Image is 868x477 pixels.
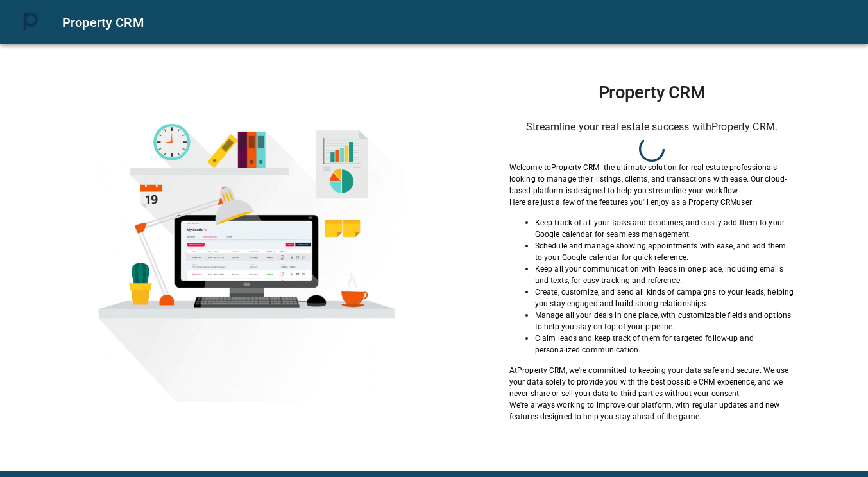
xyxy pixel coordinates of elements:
[535,333,794,356] p: Claim leads and keep track of them for targeted follow-up and personalized communication.
[535,286,794,309] p: Create, customize, and send all kinds of campaigns to your leads, helping you stay engaged and bu...
[509,365,794,399] p: At Property CRM , we're committed to keeping your data safe and secure. We use your data solely t...
[509,399,794,422] p: We're always working to improve our platform, with regular updates and new features designed to h...
[509,118,794,136] h6: Streamline your real estate success with Property CRM .
[509,196,794,208] p: Here are just a few of the features you'll enjoy as a Property CRM user:
[535,217,794,240] p: Keep track of all your tasks and deadlines, and easily add them to your Google calendar for seaml...
[535,240,794,263] p: Schedule and manage showing appointments with ease, and add them to your Google calendar for quic...
[535,263,794,286] p: Keep all your communication with leads in one place, including emails and texts, for easy trackin...
[509,82,794,103] h1: Property CRM
[509,162,794,196] p: Welcome to Property CRM - the ultimate solution for real estate professionals looking to manage t...
[535,309,794,333] p: Manage all your deals in one place, with customizable fields and options to help you stay on top ...
[62,12,853,33] div: Property CRM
